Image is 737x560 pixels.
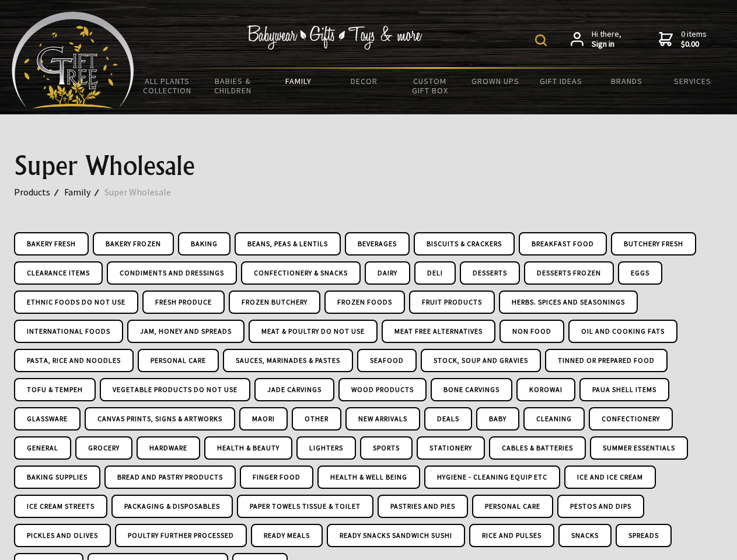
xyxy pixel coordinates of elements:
a: Babies & Children [200,69,266,103]
a: Health & Beauty [204,436,292,460]
a: Jam, Honey and Spreads [127,320,244,343]
a: Meat Free Alternatives [382,320,495,343]
a: Bone Carvings [431,378,512,401]
a: Spreads [616,524,672,547]
a: Lighters [296,436,356,460]
a: Services [660,69,726,93]
a: Tofu & Tempeh [14,378,96,401]
span: 0 items [681,29,707,50]
a: All Plants Collection [134,69,200,103]
a: Cleaning [523,407,585,430]
a: Grown Ups [463,69,529,93]
a: Ready Snacks Sandwich Sushi [327,524,465,547]
a: Beans, Peas & Lentils [235,232,341,256]
a: Custom Gift Box [397,69,463,103]
a: Hi there,Sign in [571,29,621,50]
a: Ready Meals [251,524,323,547]
a: Other [292,407,341,430]
a: Pasta, Rice and Noodles [14,349,134,372]
a: Fresh Produce [142,290,225,314]
a: Stock, Soup and Gravies [421,349,541,372]
a: Rice And Pulses [469,524,554,547]
a: Oil and Cooking Fats [568,320,677,343]
a: Cables & Batteries [489,436,586,460]
a: Condiments and Dressings [107,261,237,285]
a: Dairy [365,261,410,285]
a: Personal Care [138,349,219,372]
span: Hi there, [592,29,621,50]
a: Hardware [137,436,200,460]
a: Desserts [460,261,520,285]
a: Tinned or Prepared Food [545,349,668,372]
a: Gift Ideas [528,69,594,93]
a: Sports [360,436,413,460]
a: Breakfast Food [519,232,607,256]
a: Desserts Frozen [524,261,614,285]
a: Deli [414,261,456,285]
a: Pastries And Pies [378,495,468,518]
a: Snacks [558,524,612,547]
a: Bread And Pastry Products [104,466,236,489]
a: Stationery [417,436,485,460]
a: Baby [476,407,519,430]
a: Finger Food [240,466,313,489]
a: Meat & Poultry DO NOT USE [249,320,378,343]
a: Paua Shell Items [579,378,669,401]
a: Frozen Butchery [229,290,320,314]
a: Vegetable Products DO NOT USE [100,378,250,401]
a: Fruit Products [409,290,495,314]
a: Clearance Items [14,261,103,285]
a: Sauces, Marinades & Pastes [223,349,353,372]
a: General [14,436,71,460]
a: Herbs. Spices and Seasonings [499,290,638,314]
a: Canvas Prints, Signs & Artworks [85,407,235,430]
a: International Foods [14,320,123,343]
a: Hygiene - Cleaning Equip Etc [424,466,560,489]
a: Pickles And Olives [14,524,111,547]
a: Summer Essentials [590,436,688,460]
a: Korowai [516,378,575,401]
a: Eggs [618,261,662,285]
a: Family [64,184,104,199]
a: Poultry Further Processed [115,524,247,547]
a: Glassware [14,407,81,430]
a: Biscuits & Crackers [414,232,515,256]
a: Ice And Ice Cream [564,466,656,489]
a: Products [14,184,64,199]
a: Pestos And Dips [557,495,644,518]
a: New Arrivals [345,407,420,430]
a: Butchery Fresh [611,232,696,256]
a: Baking Supplies [14,466,100,489]
a: Ethnic Foods DO NOT USE [14,290,138,314]
a: Grocery [75,436,132,460]
h1: Super Wholesale [14,152,724,180]
a: Non Food [500,320,564,343]
a: 0 items$0.00 [659,29,707,50]
img: product search [535,34,547,46]
a: Jade Carvings [254,378,334,401]
a: Packaging & Disposables [111,495,233,518]
strong: $0.00 [681,39,707,50]
a: Confectionery [589,407,673,430]
a: Wood Products [338,378,427,401]
a: Frozen Foods [324,290,405,314]
a: Personal Care [472,495,553,518]
a: Decor [331,69,397,93]
a: Baking [178,232,230,256]
a: Paper Towels Tissue & Toilet [237,495,373,518]
a: Brands [594,69,660,93]
a: Ice Cream Streets [14,495,107,518]
a: Super Wholesale [104,184,185,199]
strong: Sign in [592,39,621,50]
a: Confectionery & Snacks [241,261,361,285]
a: Maori [239,407,288,430]
a: Deals [424,407,472,430]
a: Bakery Frozen [93,232,174,256]
img: Babywear - Gifts - Toys & more [247,25,422,50]
img: Babyware - Gifts - Toys and more... [12,12,134,108]
a: Health & Well Being [317,466,420,489]
a: Beverages [345,232,410,256]
a: Family [266,69,331,93]
a: Bakery Fresh [14,232,89,256]
a: Seafood [357,349,417,372]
